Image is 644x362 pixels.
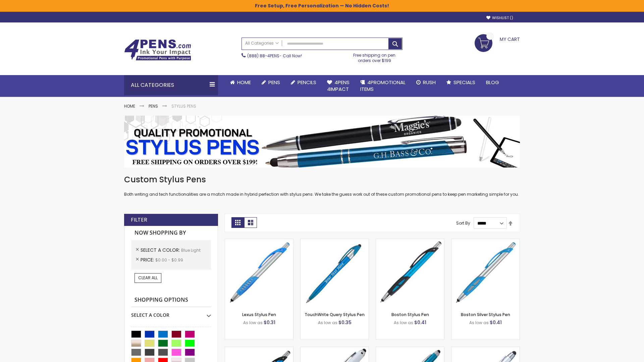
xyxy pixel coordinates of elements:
[486,15,513,20] a: Wishlist
[225,239,293,244] a: Lexus Stylus Pen-Blue - Light
[411,75,441,90] a: Rush
[247,53,302,59] span: - Call Now!
[451,239,520,244] a: Boston Silver Stylus Pen-Blue - Light
[256,75,285,90] a: Pens
[124,116,520,168] img: Stylus Pens
[243,320,263,325] span: As low as
[327,79,350,93] span: 4Pens 4impact
[456,220,470,226] label: Sort By
[360,79,406,93] span: 4PROMOTIONAL ITEMS
[305,312,365,317] a: TouchWrite Query Stylus Pen
[301,239,369,307] img: TouchWrite Query Stylus Pen-Blue Light
[391,312,429,317] a: Boston Stylus Pen
[247,53,279,59] a: (888) 88-4PENS
[242,38,282,49] a: All Categories
[441,75,481,90] a: Specials
[131,216,147,224] strong: Filter
[141,256,155,263] span: Price
[155,257,183,263] span: $0.00 - $0.99
[451,347,520,352] a: Silver Cool Grip Stylus Pen-Blue - Light
[301,239,369,244] a: TouchWrite Query Stylus Pen-Blue Light
[268,79,280,86] span: Pens
[124,174,520,197] div: Both writing and tech functionalities are a match made in hybrid perfection with stylus pens. We ...
[131,226,211,240] strong: Now Shopping by
[231,217,244,228] strong: Grid
[225,347,293,352] a: Lexus Metallic Stylus Pen-Blue - Light
[135,273,161,283] a: Clear All
[131,293,211,307] strong: Shopping Options
[461,312,510,317] a: Boston Silver Stylus Pen
[376,347,444,352] a: Lory Metallic Stylus Pen-Blue - Light
[322,75,355,97] a: 4Pens4impact
[245,41,279,46] span: All Categories
[338,319,352,326] span: $0.35
[225,239,293,307] img: Lexus Stylus Pen-Blue - Light
[242,312,276,317] a: Lexus Stylus Pen
[453,79,475,86] span: Specials
[414,319,426,326] span: $0.41
[149,103,158,109] a: Pens
[346,50,403,63] div: Free shipping on pen orders over $199
[237,79,251,86] span: Home
[124,103,135,109] a: Home
[394,320,413,325] span: As low as
[423,79,436,86] span: Rush
[355,75,411,97] a: 4PROMOTIONALITEMS
[451,239,520,307] img: Boston Silver Stylus Pen-Blue - Light
[376,239,444,244] a: Boston Stylus Pen-Blue - Light
[264,319,275,326] span: $0.31
[285,75,322,90] a: Pencils
[376,239,444,307] img: Boston Stylus Pen-Blue - Light
[124,75,218,95] div: All Categories
[124,39,191,61] img: 4Pens Custom Pens and Promotional Products
[225,75,256,90] a: Home
[171,103,196,109] strong: Stylus Pens
[131,307,211,318] div: Select A Color
[181,247,201,253] span: Blue Light
[138,275,158,281] span: Clear All
[298,79,316,86] span: Pencils
[490,319,502,326] span: $0.41
[486,79,499,86] span: Blog
[318,320,337,325] span: As low as
[141,247,181,253] span: Select A Color
[481,75,504,90] a: Blog
[301,347,369,352] a: Kimberly Logo Stylus Pens-LT-Blue
[124,174,520,185] h1: Custom Stylus Pens
[469,320,489,325] span: As low as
